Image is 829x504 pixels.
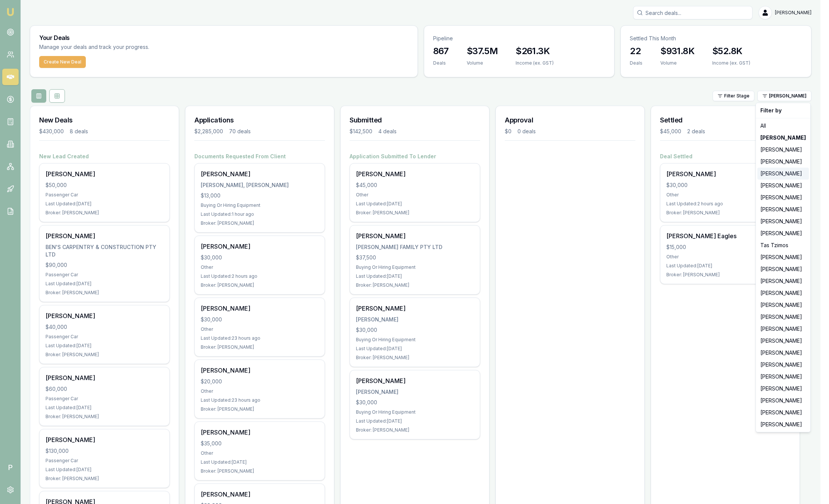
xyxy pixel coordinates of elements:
[757,215,809,227] div: [PERSON_NAME]
[757,287,809,299] div: [PERSON_NAME]
[757,323,809,335] div: [PERSON_NAME]
[757,407,809,419] div: [PERSON_NAME]
[757,144,809,156] div: [PERSON_NAME]
[757,383,809,395] div: [PERSON_NAME]
[757,105,809,116] div: Filter by
[757,180,809,192] div: [PERSON_NAME]
[757,251,809,263] div: [PERSON_NAME]
[757,371,809,383] div: [PERSON_NAME]
[757,311,809,323] div: [PERSON_NAME]
[757,227,809,239] div: [PERSON_NAME]
[757,203,809,215] div: [PERSON_NAME]
[757,263,809,275] div: [PERSON_NAME]
[757,299,809,311] div: [PERSON_NAME]
[760,134,806,141] strong: [PERSON_NAME]
[757,239,809,251] div: Tas Tzimos
[757,347,809,359] div: [PERSON_NAME]
[757,120,809,132] div: All
[757,335,809,347] div: [PERSON_NAME]
[757,419,809,430] div: [PERSON_NAME]
[757,395,809,407] div: [PERSON_NAME]
[757,156,809,168] div: [PERSON_NAME]
[757,359,809,371] div: [PERSON_NAME]
[757,168,809,180] div: [PERSON_NAME]
[757,275,809,287] div: [PERSON_NAME]
[757,192,809,203] div: [PERSON_NAME]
